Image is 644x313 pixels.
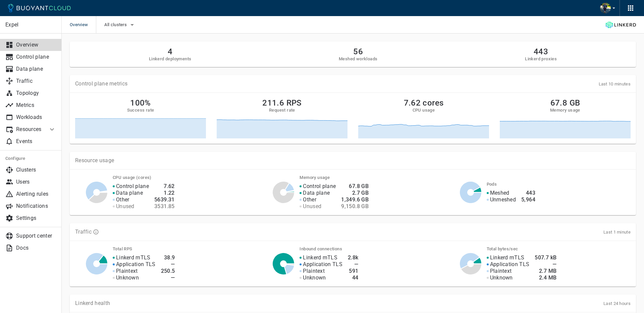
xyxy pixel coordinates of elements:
h2: 56 [339,47,377,56]
p: Workloads [16,114,56,121]
p: Linkerd health [75,300,110,307]
p: Events [16,138,56,145]
p: Overview [16,42,56,48]
p: Unused [303,203,321,210]
svg: TLS data is compiled from traffic seen by Linkerd proxies. RPS and TCP bytes reflect both inbound... [93,229,99,235]
h2: 67.8 GB [550,98,580,108]
h4: 3531.85 [154,203,175,210]
p: Traffic [75,229,92,235]
p: Control plane [116,183,149,190]
a: 7.62 coresCPU usage [358,98,489,138]
h4: 67.8 GB [341,183,369,190]
h5: Linkerd deployments [149,56,192,62]
h4: — [535,261,556,268]
p: Unused [116,203,135,210]
a: 67.8 GBMemory usage [500,98,631,138]
h4: 443 [521,190,535,196]
h4: — [348,261,359,268]
p: Alerting rules [16,191,56,197]
h5: Linkerd proxies [525,56,557,62]
p: Control plane metrics [75,80,127,87]
h5: Configure [5,156,56,161]
p: Data plane [303,190,330,196]
h5: Success rate [127,108,154,113]
h4: 38.9 [161,254,175,261]
span: All clusters [104,22,128,27]
h4: 591 [348,268,359,274]
h2: 100% [130,98,151,108]
p: Metrics [16,102,56,109]
p: Docs [16,245,56,251]
h4: 7.62 [154,183,175,190]
h5: Memory usage [550,108,580,113]
p: Resources [16,126,43,133]
span: Last 10 minutes [599,81,631,86]
p: Application TLS [490,261,530,268]
p: Plaintext [116,268,138,274]
p: Plaintext [303,268,325,274]
h4: 2.7 MB [535,268,556,274]
p: Application TLS [116,261,156,268]
h4: 2.4 MB [535,274,556,281]
h5: Meshed workloads [339,56,377,62]
img: Bjorn Stange [600,3,611,13]
h2: 211.6 RPS [262,98,302,108]
p: Unknown [303,274,326,281]
p: Linkerd mTLS [490,254,525,261]
p: Settings [16,215,56,222]
h4: 9,150.8 GB [341,203,369,210]
p: Application TLS [303,261,342,268]
p: Resource usage [75,157,631,164]
p: Linkerd mTLS [303,254,337,261]
a: 100%Success rate [75,98,206,138]
p: Control plane [16,54,56,60]
p: Other [116,196,129,203]
h4: 5,964 [521,196,535,203]
p: Linkerd mTLS [116,254,151,261]
p: Unknown [116,274,139,281]
h4: 44 [348,274,359,281]
h4: 1.22 [154,190,175,196]
p: Unknown [490,274,513,281]
p: Control plane [303,183,336,190]
p: Data plane [16,66,56,72]
h4: 250.5 [161,268,175,274]
span: Last 1 minute [603,230,631,235]
span: Overview [70,16,96,34]
p: Traffic [16,78,56,84]
h4: 507.7 kB [535,254,556,261]
p: Other [303,196,316,203]
h2: 443 [525,47,557,56]
h5: Request rate [269,108,295,113]
p: Notifications [16,203,56,209]
button: All clusters [104,20,136,30]
h2: 7.62 cores [404,98,444,108]
h4: 2.7 GB [341,190,369,196]
h2: 4 [149,47,192,56]
p: Plaintext [490,268,512,274]
h4: 5639.31 [154,196,175,203]
h4: — [161,261,175,268]
p: Clusters [16,167,56,173]
h4: 2.8k [348,254,359,261]
h4: 1,349.6 GB [341,196,369,203]
p: Expel [5,21,56,28]
p: Support center [16,233,56,239]
p: Unmeshed [490,196,516,203]
p: Data plane [116,190,143,196]
h4: — [161,274,175,281]
h5: CPU usage [413,108,435,113]
p: Topology [16,90,56,97]
span: Last 24 hours [603,301,631,306]
p: Meshed [490,190,509,196]
a: 211.6 RPSRequest rate [217,98,347,138]
p: Users [16,179,56,185]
